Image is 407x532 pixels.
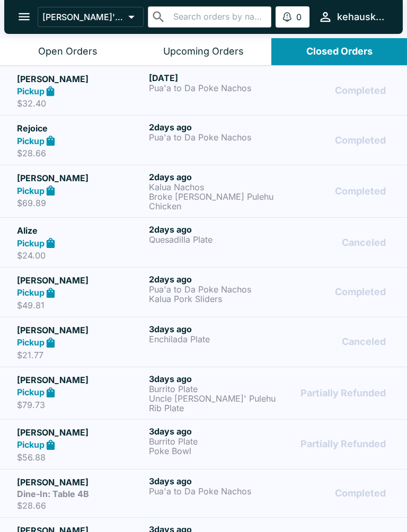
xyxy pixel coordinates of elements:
[337,11,386,23] div: kehauskitchen
[17,86,45,96] strong: Pickup
[17,489,89,499] strong: Dine-In: Table 4B
[149,172,192,182] span: 2 days ago
[149,192,277,211] p: Broke [PERSON_NAME] Pulehu Chicken
[149,394,277,413] p: Uncle [PERSON_NAME]' Pulehu Rib Plate
[38,46,98,58] div: Open Orders
[149,374,192,384] span: 3 days ago
[17,387,45,397] strong: Pickup
[17,374,145,386] h5: [PERSON_NAME]
[149,384,277,394] p: Burrito Plate
[149,446,277,456] p: Poke Bowl
[149,294,277,304] p: Kalua Pork Sliders
[314,5,390,28] button: kehauskitchen
[149,476,192,486] span: 3 days ago
[306,46,373,58] div: Closed Orders
[17,500,145,511] p: $28.66
[149,132,277,142] p: Pua'a to Da Poke Nachos
[149,235,277,244] p: Quesadilla Plate
[17,400,145,410] p: $79.73
[149,224,192,235] span: 2 days ago
[149,73,277,83] h6: [DATE]
[17,238,45,249] strong: Pickup
[149,426,192,437] span: 3 days ago
[17,274,145,287] h5: [PERSON_NAME]
[149,437,277,446] p: Burrito Plate
[17,122,145,135] h5: Rejoice
[17,300,145,311] p: $49.81
[17,98,145,109] p: $32.40
[163,46,244,58] div: Upcoming Orders
[17,224,145,237] h5: Alize
[17,148,145,158] p: $28.66
[17,439,45,450] strong: Pickup
[149,486,277,496] p: Pua'a to Da Poke Nachos
[17,73,145,85] h5: [PERSON_NAME]
[149,122,192,132] span: 2 days ago
[11,3,38,30] button: open drawer
[149,274,192,285] span: 2 days ago
[17,476,145,489] h5: [PERSON_NAME]
[149,334,277,344] p: Enchilada Plate
[296,12,302,22] p: 0
[42,12,124,22] p: [PERSON_NAME]'s Kitchen
[149,285,277,294] p: Pua'a to Da Poke Nachos
[17,337,45,348] strong: Pickup
[17,136,45,146] strong: Pickup
[149,83,277,93] p: Pua'a to Da Poke Nachos
[17,287,45,298] strong: Pickup
[17,452,145,463] p: $56.88
[38,7,144,27] button: [PERSON_NAME]'s Kitchen
[149,182,277,192] p: Kalua Nachos
[17,198,145,208] p: $69.89
[170,10,267,24] input: Search orders by name or phone number
[17,172,145,184] h5: [PERSON_NAME]
[17,185,45,196] strong: Pickup
[149,324,192,334] span: 3 days ago
[17,426,145,439] h5: [PERSON_NAME]
[17,350,145,360] p: $21.77
[17,324,145,336] h5: [PERSON_NAME]
[17,250,145,261] p: $24.00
